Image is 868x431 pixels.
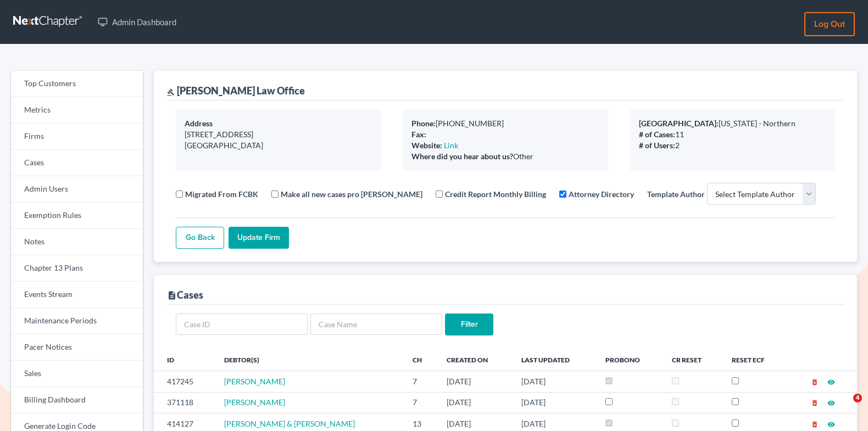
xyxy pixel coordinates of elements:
a: [PERSON_NAME] [224,377,285,386]
b: Where did you hear about us? [411,152,513,161]
a: visibility [827,377,835,386]
label: Credit Report Monthly Billing [445,188,546,200]
i: delete_forever [811,421,819,428]
div: Other [411,151,599,162]
th: Debtor(s) [215,349,404,371]
a: delete_forever [811,419,819,428]
i: delete_forever [811,399,819,407]
b: Address [185,119,213,128]
div: 2 [639,140,826,151]
th: CR Reset [663,349,723,371]
td: 7 [404,392,438,413]
a: Admin Users [11,176,143,203]
label: Make all new cases pro [PERSON_NAME] [281,188,422,200]
a: Admin Dashboard [92,12,182,32]
div: [PHONE_NUMBER] [411,118,599,129]
input: Filter [445,314,493,335]
a: visibility [827,419,835,428]
td: [DATE] [513,392,597,413]
a: Firms [11,124,143,150]
a: Events Stream [11,282,143,308]
i: visibility [827,378,835,386]
div: [US_STATE] - Northern [639,118,826,129]
iframe: Intercom live chat [831,394,857,420]
label: Migrated From FCBK [185,188,258,200]
td: 371118 [154,392,215,413]
th: Last Updated [513,349,597,371]
div: [STREET_ADDRESS] [185,129,372,140]
a: Cases [11,150,143,176]
label: Attorney Directory [569,188,634,200]
div: 11 [639,129,826,140]
input: Case Name [310,314,442,335]
a: Metrics [11,97,143,124]
span: 4 [853,394,862,402]
b: Phone: [411,119,436,128]
b: Website: [411,141,442,150]
b: # of Users: [639,141,675,150]
div: Cases [167,288,203,301]
a: Maintenance Periods [11,308,143,334]
td: [DATE] [513,371,597,392]
i: gavel [167,88,175,96]
td: [DATE] [438,371,513,392]
a: Sales [11,361,143,387]
a: delete_forever [811,398,819,407]
a: visibility [827,398,835,407]
b: Fax: [411,130,426,139]
input: Case ID [176,314,308,335]
td: 417245 [154,371,215,392]
a: Top Customers [11,71,143,97]
th: Ch [404,349,438,371]
th: ID [154,349,215,371]
a: Billing Dashboard [11,387,143,413]
td: [DATE] [438,392,513,413]
i: delete_forever [811,378,819,386]
div: [PERSON_NAME] Law Office [167,84,305,97]
a: Link [444,141,458,150]
a: Exemption Rules [11,203,143,229]
a: Go Back [176,227,224,249]
a: [PERSON_NAME] & [PERSON_NAME] [224,419,355,428]
div: [GEOGRAPHIC_DATA] [185,140,372,151]
a: Log out [804,12,855,36]
a: Notes [11,229,143,255]
a: delete_forever [811,377,819,386]
th: Created On [438,349,513,371]
th: ProBono [597,349,663,371]
i: visibility [827,421,835,428]
a: [PERSON_NAME] [224,398,285,407]
a: Pacer Notices [11,334,143,361]
b: # of Cases: [639,130,675,139]
th: Reset ECF [723,349,787,371]
input: Update Firm [229,227,289,249]
td: 7 [404,371,438,392]
i: visibility [827,399,835,407]
label: Template Author [647,188,705,200]
i: description [167,290,177,300]
b: [GEOGRAPHIC_DATA]: [639,119,719,128]
a: Chapter 13 Plans [11,255,143,282]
